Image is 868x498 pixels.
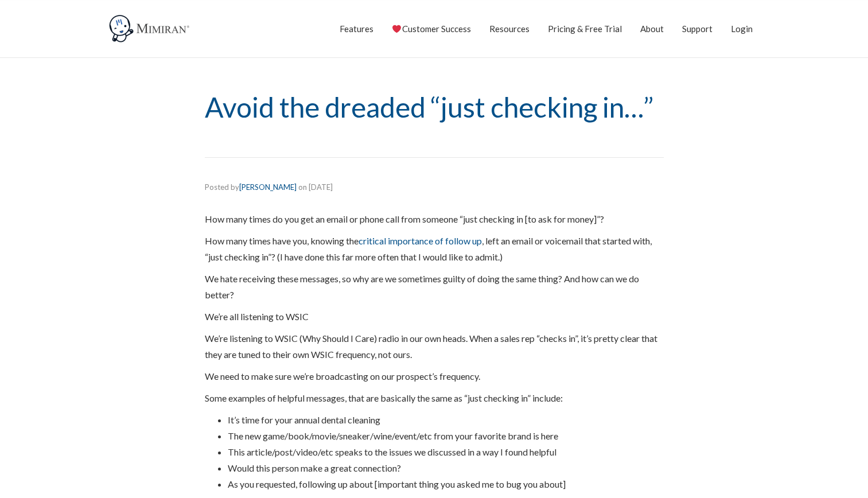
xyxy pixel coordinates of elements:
[640,14,664,43] a: About
[228,460,664,476] li: Would this person make a great connection?
[392,25,401,33] img: ❤️
[205,211,664,227] p: How many times do you get an email or phone call from someone “just checking in [to ask for money]”?
[489,14,530,43] a: Resources
[359,235,482,246] a: critical importance of follow up
[228,428,664,444] li: The new game/book/movie/sneaker/wine/event/etc from your favorite brand is here
[228,444,664,460] li: This article/post/video/etc speaks to the issues we discussed in a way I found helpful
[548,14,622,43] a: Pricing & Free Trial
[205,271,664,303] p: We hate receiving these messages, so why are we sometimes guilty of doing the same thing? And how...
[682,14,713,43] a: Support
[107,14,193,43] img: Mimiran CRM
[205,233,664,265] p: How many times have you, knowing the , left an email or voicemail that started with, “just checki...
[239,182,297,192] a: [PERSON_NAME]
[205,368,664,384] p: We need to make sure we’re broadcasting on our prospect’s frequency.
[340,14,373,43] a: Features
[205,309,664,325] p: We’re all listening to WSIC
[228,476,664,492] li: As you requested, following up about [important thing you asked me to bug you about]
[298,182,307,192] span: on
[205,390,664,406] p: Some examples of helpful messages, that are basically the same as “just checking in” include:
[731,14,753,43] a: Login
[228,412,664,428] li: It’s time for your annual dental cleaning
[309,182,333,192] time: [DATE]
[205,330,664,363] p: We’re listening to WSIC (Why Should I Care) radio in our own heads. When a sales rep “checks in”,...
[205,182,297,192] span: Posted by
[392,14,470,43] a: Customer Success
[205,92,664,123] h1: Avoid the dreaded “just checking in…”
